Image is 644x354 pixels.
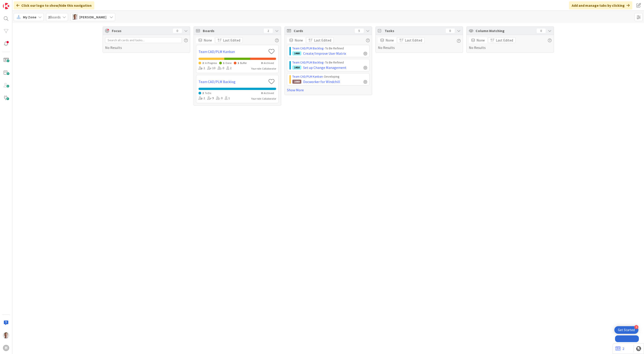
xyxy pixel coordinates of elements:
[303,79,340,84] span: Docworker for Windchill
[105,37,188,50] div: No Results
[203,28,262,33] span: Boards
[198,96,205,101] div: 2
[264,61,274,65] span: Archived
[198,49,267,54] a: Team CAD/PLM Kanban
[287,87,370,93] a: Show More
[476,37,485,43] span: None
[292,60,367,65] div: › To Be Refined
[14,1,94,9] div: Click our logo to show/hide this navigation
[446,28,455,33] div: 0
[223,37,240,43] span: Last Edited
[397,37,425,43] button: Last Edited
[251,97,276,101] div: Your role: Collaborator
[105,37,182,43] input: Search all cards and tasks...
[223,61,224,65] span: 1
[569,1,632,9] div: Add and manage tabs by clicking
[615,346,624,351] a: 2
[112,28,169,33] span: Focus
[292,51,301,55] div: 1460
[378,37,461,50] div: No Results
[48,14,61,20] span: Boards
[198,79,267,84] a: Team CAD/PLM Backlog
[292,60,324,64] a: Team CAD/PLM Backlog
[79,14,106,20] span: [PERSON_NAME]
[251,67,276,71] div: Your role: Collaborator
[204,37,212,43] span: None
[476,28,534,33] span: Column Watching
[72,14,78,20] img: BO
[3,332,9,339] img: BO
[3,345,9,351] div: H
[292,74,367,79] div: › Developing
[173,28,182,33] div: 0
[306,37,334,43] button: Last Edited
[537,28,546,33] div: 0
[226,66,232,71] div: 2
[292,74,323,79] a: Team CAD/PLM Kanban
[48,15,50,19] b: 2
[314,37,331,43] span: Last Edited
[264,28,273,33] div: 2
[303,65,346,70] span: Set up Change Management
[225,96,230,101] div: 1
[23,14,36,20] span: My Zone
[355,28,364,33] div: 5
[205,91,211,95] span: To Do
[207,96,214,101] div: 9
[618,328,635,332] div: Get Started
[385,28,443,33] span: Tasks
[198,66,205,71] div: 2
[215,37,243,43] button: Last Edited
[202,61,204,65] span: 2
[496,37,513,43] span: Last Edited
[634,325,638,329] div: 4
[3,3,9,9] img: Visit kanbanzone.com
[202,91,204,95] span: 2
[303,51,346,56] span: Create/Improve User Matrix
[295,37,303,43] span: None
[614,326,638,334] div: Open Get Started checklist, remaining modules: 4
[240,61,247,65] span: Buffer
[405,37,422,43] span: Last Edited
[238,61,239,65] span: 1
[292,66,301,70] div: 1458
[218,66,224,71] div: 0
[294,28,353,33] span: Cards
[292,80,301,84] div: 1069
[261,91,262,95] span: 0
[488,37,516,43] button: Last Edited
[225,61,232,65] span: Done
[292,46,367,51] div: › To Be Refined
[386,37,394,43] span: None
[261,61,262,65] span: 0
[216,96,223,101] div: 0
[205,61,217,65] span: In Progress
[264,91,274,95] span: Archived
[207,66,215,71] div: 10
[469,37,551,50] div: No Results
[292,46,324,50] a: Team CAD/PLM Backlog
